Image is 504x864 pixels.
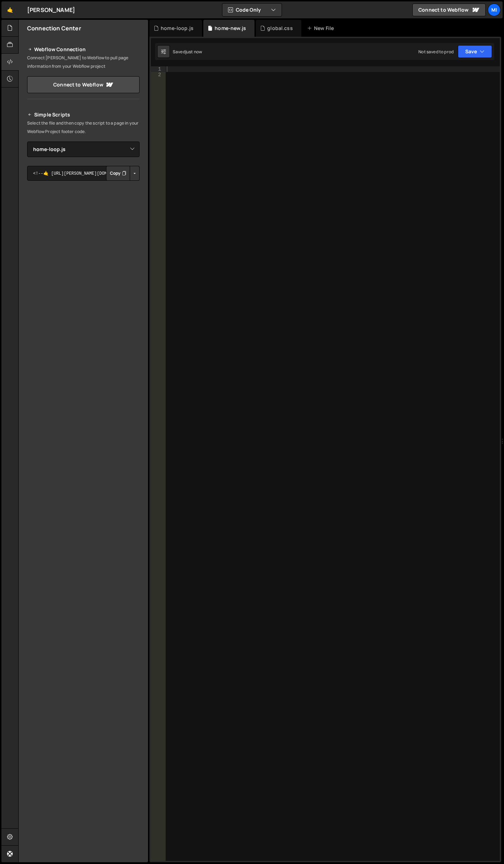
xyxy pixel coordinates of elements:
div: [PERSON_NAME] [27,6,75,14]
div: Not saved to prod [418,49,454,55]
div: 2 [151,72,166,78]
a: 🤙 [1,1,19,18]
button: Code Only [222,4,282,16]
div: New File [307,25,337,32]
button: Copy [106,166,130,181]
div: home-loop.js [161,25,193,32]
div: 1 [151,66,166,72]
div: Saved [173,49,202,55]
a: Mi [488,4,500,16]
iframe: YouTube video player [27,192,140,256]
h2: Connection Center [27,24,81,32]
div: Button group with nested dropdown [106,166,140,181]
p: Select the file and then copy the script to a page in your Webflow Project footer code. [27,119,140,136]
h2: Simple Scripts [27,110,140,119]
div: home-new.js [215,25,246,32]
h2: Webflow Connection [27,45,140,54]
div: just now [185,49,202,55]
iframe: YouTube video player [27,260,140,324]
p: Connect [PERSON_NAME] to Webflow to pull page information from your Webflow project [27,54,140,71]
div: global.css [267,25,293,32]
a: Connect to Webflow [412,4,486,16]
button: Save [458,45,492,58]
a: Connect to Webflow [27,76,140,93]
textarea: <!--🤙 [URL][PERSON_NAME][DOMAIN_NAME]> <script>document.addEventListener("DOMContentLoaded", func... [27,166,140,181]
